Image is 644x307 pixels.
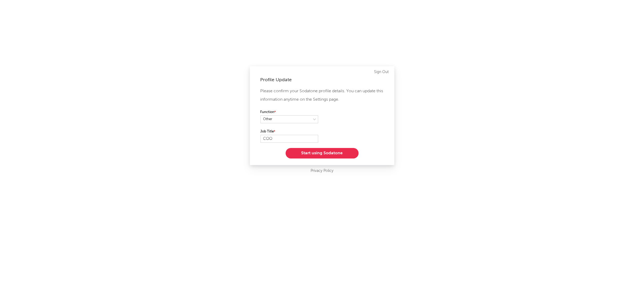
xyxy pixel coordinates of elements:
[374,69,389,75] a: Sign Out
[260,109,318,115] label: Function
[286,148,359,158] button: Start using Sodatone
[260,77,384,83] div: Profile Update
[260,87,384,104] p: Please confirm your Sodatone profile details. You can update this information anytime on the Sett...
[311,168,333,174] a: Privacy Policy
[260,129,318,135] label: Job Title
